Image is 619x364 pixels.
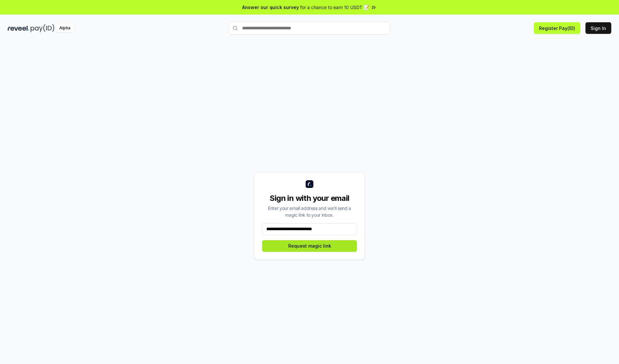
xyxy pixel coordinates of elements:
div: Sign in with your email [262,193,357,203]
span: Answer our quick survey [242,4,299,11]
button: Sign In [585,22,611,34]
span: for a chance to earn 10 USDT 📝 [300,4,369,11]
div: Alpha [56,24,74,32]
button: Request magic link [262,240,357,252]
img: logo_small [306,180,313,188]
div: Enter your email address and we’ll send a magic link to your inbox. [262,205,357,218]
img: pay_id [31,24,54,32]
img: reveel_dark [8,24,29,32]
button: Register Pay(ID) [534,22,580,34]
